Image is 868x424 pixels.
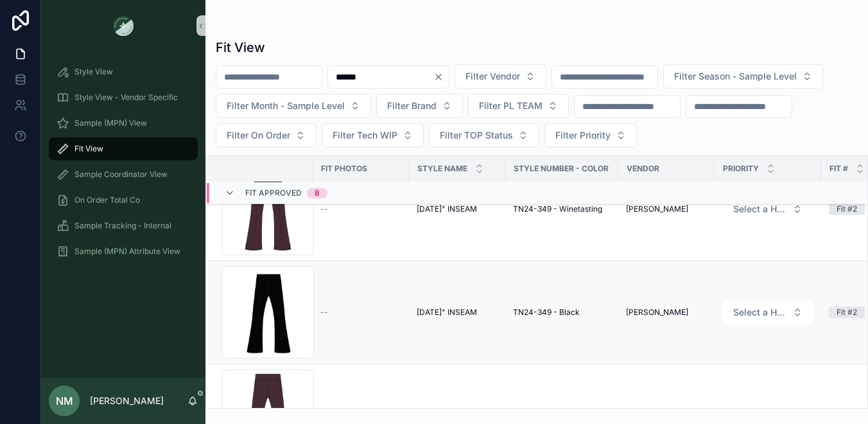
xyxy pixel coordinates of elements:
[56,393,73,409] span: NM
[723,301,813,324] button: Select Button
[74,195,140,205] span: On Order Total Co
[440,129,513,142] span: Filter TOP Status
[245,188,302,198] span: Fit Approved
[837,307,857,318] div: Fit #2
[322,123,424,148] button: Select Button
[465,70,520,83] span: Filter Vendor
[320,307,401,318] a: --
[49,137,198,160] a: Fit View
[315,188,320,198] div: 8
[417,204,477,214] span: [DATE]" INSEAM
[674,70,797,83] span: Filter Season - Sample Level
[216,38,265,56] h1: Fit View
[829,164,848,174] span: Fit #
[49,240,198,263] a: Sample (MPN) Attribute View
[626,204,688,214] span: [PERSON_NAME]
[320,204,328,214] span: --
[626,307,688,318] span: [PERSON_NAME]
[417,307,477,318] span: [DATE]" INSEAM
[417,307,498,318] a: [DATE]" INSEAM
[320,307,328,318] span: --
[479,99,542,112] span: Filter PL TEAM
[49,112,198,135] a: Sample (MPN) View
[320,204,401,214] a: --
[626,307,707,318] a: [PERSON_NAME]
[74,246,180,257] span: Sample (MPN) Attribute View
[733,306,787,319] span: Select a HP FIT LEVEL
[627,164,659,174] span: Vendor
[722,300,813,325] a: Select Button
[555,129,611,142] span: Filter Priority
[41,51,205,280] div: scrollable content
[417,164,467,174] span: STYLE NAME
[74,169,168,180] span: Sample Coordinator View
[227,129,290,142] span: Filter On Order
[216,94,371,118] button: Select Button
[333,129,397,142] span: Filter Tech WIP
[433,72,449,82] button: Clear
[429,123,539,148] button: Select Button
[733,203,787,216] span: Select a HP FIT LEVEL
[74,221,171,231] span: Sample Tracking - Internal
[387,99,437,112] span: Filter Brand
[513,307,611,318] a: TN24-349 - Black
[49,163,198,186] a: Sample Coordinator View
[227,99,345,112] span: Filter Month - Sample Level
[544,123,637,148] button: Select Button
[74,118,147,128] span: Sample (MPN) View
[723,164,759,174] span: PRIORITY
[722,197,813,221] a: Select Button
[837,203,857,215] div: Fit #2
[49,60,198,83] a: Style View
[468,94,569,118] button: Select Button
[376,94,463,118] button: Select Button
[723,198,813,221] button: Select Button
[49,189,198,212] a: On Order Total Co
[113,15,134,36] img: App logo
[90,394,164,407] p: [PERSON_NAME]
[74,144,103,154] span: Fit View
[49,214,198,237] a: Sample Tracking - Internal
[321,164,367,174] span: Fit Photos
[514,164,609,174] span: Style Number - Color
[49,86,198,109] a: Style View - Vendor Specific
[74,92,178,103] span: Style View - Vendor Specific
[513,204,611,214] a: TN24-349 - Winetasting
[455,64,546,89] button: Select Button
[513,307,580,318] span: TN24-349 - Black
[74,67,113,77] span: Style View
[513,204,602,214] span: TN24-349 - Winetasting
[663,64,823,89] button: Select Button
[417,204,498,214] a: [DATE]" INSEAM
[216,123,317,148] button: Select Button
[626,204,707,214] a: [PERSON_NAME]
